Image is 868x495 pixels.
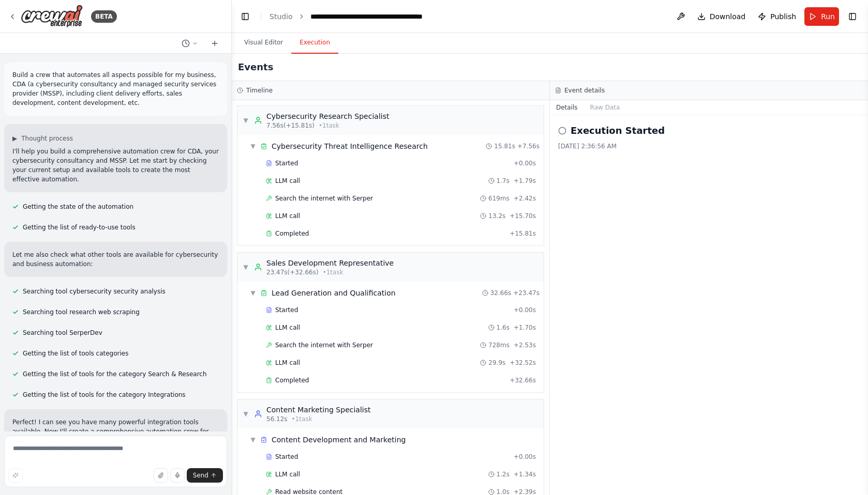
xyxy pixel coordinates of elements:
[497,323,510,332] span: 1.6s
[12,147,219,184] p: I'll help you build a comprehensive automation crew for CDA, your cybersecurity consultancy and M...
[275,359,300,367] span: LLM call
[21,5,83,28] img: Logo
[510,359,536,367] span: + 32.52s
[291,32,338,54] button: Execution
[275,194,373,203] span: Search the internet with Serper
[517,142,540,150] span: + 7.56s
[275,341,373,349] span: Search the internet with Serper
[845,9,860,24] button: Show right sidebar
[275,453,298,461] span: Started
[693,7,750,26] button: Download
[488,194,510,203] span: 619ms
[250,142,256,150] span: ▼
[571,123,665,138] h2: Execution Started
[275,470,300,478] span: LLM call
[266,268,319,276] span: 23.47s (+32.66s)
[510,376,536,384] span: + 32.66s
[564,86,605,95] h3: Event details
[187,468,223,483] button: Send
[23,203,133,211] span: Getting the state of the automation
[243,410,249,418] span: ▼
[272,288,396,298] span: Lead Generation and Qualification
[275,376,309,384] span: Completed
[514,341,536,349] span: + 2.53s
[12,250,219,269] p: Let me also check what other tools are available for cybersecurity and business automation:
[754,7,800,26] button: Publish
[275,159,298,167] span: Started
[275,177,300,185] span: LLM call
[550,100,584,115] button: Details
[206,37,223,50] button: Start a new chat
[243,263,249,271] span: ▼
[12,70,219,107] p: Build a crew that automates all aspects possible for my business, CDA (a cybersecurity consultanc...
[272,141,428,151] span: Cybersecurity Threat Intelligence Research
[250,289,256,297] span: ▼
[250,436,256,444] span: ▼
[494,142,515,150] span: 15.81s
[154,468,168,483] button: Upload files
[23,287,166,296] span: Searching tool cybersecurity security analysis
[488,212,505,220] span: 13.2s
[510,212,536,220] span: + 15.70s
[497,470,510,478] span: 1.2s
[488,359,505,367] span: 29.9s
[193,471,208,479] span: Send
[266,258,394,268] div: Sales Development Representative
[513,289,540,297] span: + 23.47s
[275,323,300,332] span: LLM call
[319,121,339,130] span: • 1 task
[514,306,536,314] span: + 0.00s
[275,229,309,238] span: Completed
[514,177,536,185] span: + 1.79s
[266,415,288,423] span: 56.12s
[91,10,117,23] div: BETA
[23,223,136,231] span: Getting the list of ready-to-use tools
[514,453,536,461] span: + 0.00s
[804,7,839,26] button: Run
[23,349,128,358] span: Getting the list of tools categories
[272,435,406,445] span: Content Development and Marketing
[710,11,746,22] span: Download
[488,341,510,349] span: 728ms
[497,177,510,185] span: 1.7s
[238,60,273,74] h2: Events
[514,194,536,203] span: + 2.42s
[170,468,185,483] button: Click to speak your automation idea
[23,308,140,316] span: Searching tool research web scraping
[584,100,626,115] button: Raw Data
[266,111,389,121] div: Cybersecurity Research Specialist
[558,142,860,150] div: [DATE] 2:36:56 AM
[510,229,536,238] span: + 15.81s
[8,468,23,483] button: Improve this prompt
[21,134,73,143] span: Thought process
[821,11,835,22] span: Run
[270,12,293,21] a: Studio
[23,370,207,378] span: Getting the list of tools for the category Search & Research
[177,37,202,50] button: Switch to previous chat
[514,470,536,478] span: + 1.34s
[266,121,315,130] span: 7.56s (+15.81s)
[266,405,370,415] div: Content Marketing Specialist
[514,159,536,167] span: + 0.00s
[270,11,423,22] nav: breadcrumb
[490,289,512,297] span: 32.66s
[12,417,219,455] p: Perfect! I can see you have many powerful integration tools available. Now I'll create a comprehe...
[323,268,343,276] span: • 1 task
[12,134,17,143] span: ▶
[243,116,249,125] span: ▼
[23,329,102,337] span: Searching tool SerperDev
[246,86,273,95] h3: Timeline
[12,134,73,143] button: ▶Thought process
[238,9,252,24] button: Hide left sidebar
[292,415,312,423] span: • 1 task
[770,11,796,22] span: Publish
[236,32,291,54] button: Visual Editor
[514,323,536,332] span: + 1.70s
[23,391,186,399] span: Getting the list of tools for the category Integrations
[275,212,300,220] span: LLM call
[275,306,298,314] span: Started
